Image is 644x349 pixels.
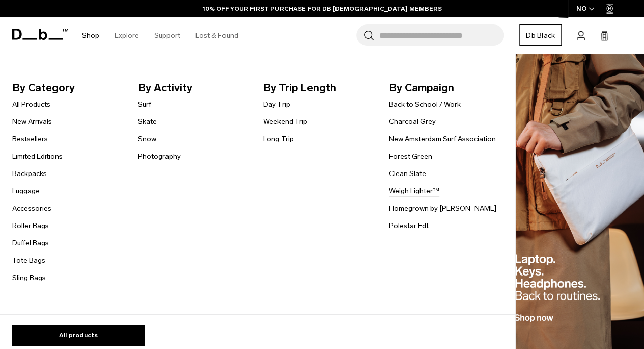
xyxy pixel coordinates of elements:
a: Tote Bags [12,255,45,266]
a: Charcoal Grey [389,116,436,127]
nav: Main Navigation [74,17,246,54]
a: Support [154,17,180,54]
a: Long Trip [263,134,294,144]
a: Duffel Bags [12,238,49,248]
a: Photography [138,151,181,162]
span: By Category [12,80,122,96]
a: Luggage [12,186,40,196]
a: Roller Bags [12,220,49,231]
a: Db Black [519,24,562,46]
a: Sling Bags [12,272,46,283]
a: Surf [138,99,151,110]
a: Backpacks [12,168,47,179]
a: New Arrivals [12,116,52,127]
a: Day Trip [263,99,290,110]
a: 10% OFF YOUR FIRST PURCHASE FOR DB [DEMOGRAPHIC_DATA] MEMBERS [203,4,442,13]
a: Explore [115,17,139,54]
a: Snow [138,134,156,144]
a: Skate [138,116,157,127]
a: Clean Slate [389,168,426,179]
a: New Amsterdam Surf Association [389,134,496,144]
a: Limited Editions [12,151,63,162]
a: Weekend Trip [263,116,307,127]
span: By Activity [138,80,247,96]
a: Forest Green [389,151,432,162]
a: Polestar Edt. [389,220,430,231]
a: Shop [82,17,99,54]
span: By Trip Length [263,80,373,96]
a: Bestsellers [12,134,48,144]
a: Homegrown by [PERSON_NAME] [389,203,496,214]
a: Weigh Lighter™ [389,186,439,196]
a: All Products [12,99,50,110]
a: Accessories [12,203,51,214]
a: Back to School / Work [389,99,461,110]
a: Lost & Found [195,17,238,54]
a: All products [12,325,145,346]
span: By Campaign [389,80,498,96]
